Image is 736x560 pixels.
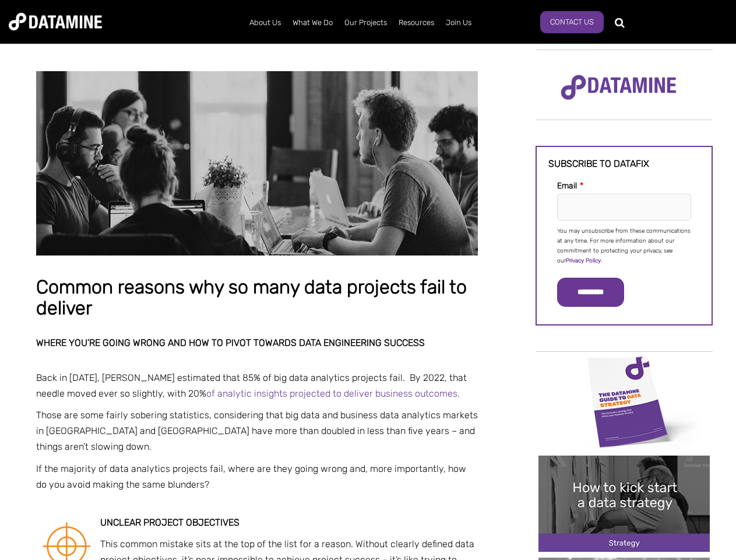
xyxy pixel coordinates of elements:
a: Our Projects [339,8,393,38]
a: Privacy Policy [566,257,601,264]
a: Join Us [440,8,477,38]
p: Back in [DATE], [PERSON_NAME] estimated that 85% of big data analytics projects fail. By 2022, th... [36,370,478,401]
a: What We Do [287,8,339,38]
p: Those are some fairly sobering statistics, considering that big data and business data analytics ... [36,407,478,455]
img: 20241212 How to kick start a data strategy-2 [538,456,710,552]
h2: Where you’re going wrong and how to pivot towards data engineering success [36,338,478,348]
a: Resources [393,8,440,38]
a: About Us [244,8,287,38]
span: Email [557,181,577,191]
h3: Subscribe to datafix [548,159,700,169]
strong: Unclear project objectives [100,517,240,528]
p: You may unsubscribe from these communications at any time. For more information about our commitm... [557,226,691,266]
h1: Common reasons why so many data projects fail to deliver [36,277,478,318]
img: Datamine Logo No Strapline - Purple [553,67,684,108]
a: of analytic insights projected to deliver business outcomes. [206,388,460,399]
a: Contact Us [540,11,604,33]
img: Data Strategy Cover thumbnail [538,353,710,449]
p: If the majority of data analytics projects fail, where are they going wrong and, more importantly... [36,461,478,492]
img: Common reasons why so many data projects fail to deliver [36,71,478,256]
img: Datamine [9,13,102,30]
